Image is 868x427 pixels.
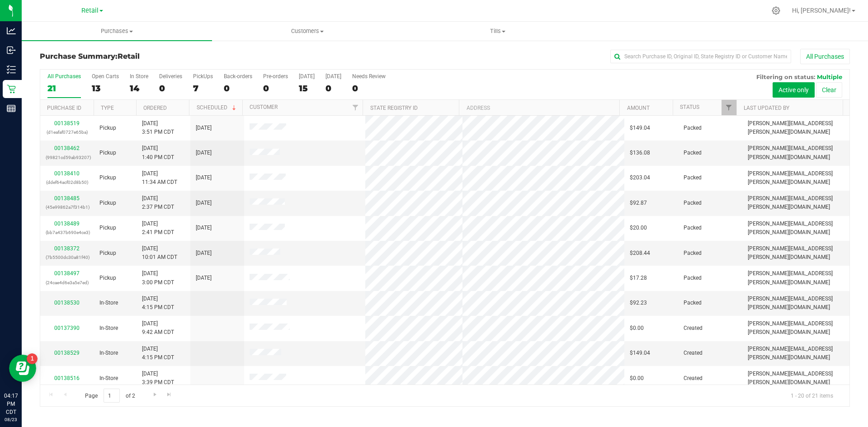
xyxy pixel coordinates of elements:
span: Pickup [99,149,116,157]
span: Retail [118,52,140,61]
span: Created [684,349,703,357]
div: [DATE] [299,73,315,80]
a: 00138497 [54,270,80,277]
span: [PERSON_NAME][EMAIL_ADDRESS][PERSON_NAME][DOMAIN_NAME] [748,319,844,337]
span: Retail [81,7,99,14]
inline-svg: Inbound [7,46,16,55]
a: 00138462 [54,145,80,151]
span: [DATE] [196,224,212,232]
span: Pickup [99,124,116,132]
a: 00138489 [54,221,80,227]
h3: Purchase Summary: [40,52,310,61]
div: Deliveries [159,73,182,80]
button: All Purchases [800,49,850,64]
span: [DATE] 3:00 PM CDT [142,269,174,286]
span: $92.87 [630,199,647,207]
span: [DATE] 4:15 PM CDT [142,295,174,312]
a: 00138372 [54,245,80,252]
div: 7 [193,83,213,94]
inline-svg: Retail [7,84,16,94]
span: $20.00 [630,224,647,232]
span: Pickup [99,199,116,207]
span: Packed [684,249,702,258]
span: Pickup [99,174,116,182]
span: Created [684,374,703,383]
button: Clear [816,82,842,98]
p: (24cae4d6e3a5e7ed) [46,278,89,287]
a: Customer [250,104,278,110]
span: In-Store [99,299,118,307]
span: [PERSON_NAME][EMAIL_ADDRESS][PERSON_NAME][DOMAIN_NAME] [748,269,844,286]
a: Filter [348,100,363,115]
span: [PERSON_NAME][EMAIL_ADDRESS][PERSON_NAME][DOMAIN_NAME] [748,244,844,262]
div: Back-orders [224,73,252,80]
inline-svg: Analytics [7,26,16,35]
div: 0 [263,83,288,94]
div: Open Carts [92,73,119,80]
span: Packed [684,299,702,307]
span: [DATE] [196,274,212,282]
div: PickUps [193,73,213,80]
span: Packed [684,124,702,132]
span: [PERSON_NAME][EMAIL_ADDRESS][PERSON_NAME][DOMAIN_NAME] [748,370,844,387]
div: 15 [299,83,315,94]
span: $149.04 [630,349,650,357]
span: [DATE] [196,174,212,182]
a: Last Updated By [744,105,789,111]
span: $149.04 [630,124,650,132]
span: $0.00 [630,374,644,383]
div: 0 [352,83,386,94]
input: 1 [104,389,120,403]
div: 13 [92,83,119,94]
a: Go to the last page [163,389,176,401]
button: Active only [773,82,815,98]
th: Address [459,100,619,116]
span: [PERSON_NAME][EMAIL_ADDRESS][PERSON_NAME][DOMAIN_NAME] [748,169,844,187]
span: Packed [684,174,702,182]
span: Packed [684,224,702,232]
span: Pickup [99,274,116,282]
a: 00138530 [54,300,80,306]
span: Packed [684,149,702,157]
a: State Registry ID [370,105,418,111]
span: [DATE] 10:01 AM CDT [142,244,177,262]
p: (bb7a437b690e4ce3) [46,228,89,237]
span: [DATE] [196,124,212,132]
a: Tills [402,22,593,41]
iframe: Resource center [9,355,36,382]
a: 00137390 [54,325,80,331]
span: [DATE] [196,199,212,207]
span: Hi, [PERSON_NAME]! [792,7,851,14]
span: [DATE] 4:15 PM CDT [142,345,174,362]
span: [DATE] 11:34 AM CDT [142,169,177,187]
span: [DATE] 3:39 PM CDT [142,370,174,387]
p: (99821cd59ab93207) [46,153,89,162]
iframe: Resource center unread badge [27,353,38,364]
a: Ordered [143,105,167,111]
span: Multiple [817,73,842,80]
span: [PERSON_NAME][EMAIL_ADDRESS][PERSON_NAME][DOMAIN_NAME] [748,194,844,211]
inline-svg: Inventory [7,65,16,74]
p: (d1eafaf0727e65ba) [46,128,89,136]
p: 08/23 [4,416,18,423]
a: 00138485 [54,195,80,202]
span: [DATE] 3:51 PM CDT [142,119,174,136]
span: Pickup [99,249,116,258]
span: In-Store [99,349,118,357]
span: In-Store [99,374,118,383]
div: All Purchases [47,73,81,80]
a: Filter [722,100,736,115]
span: $203.04 [630,174,650,182]
div: 21 [47,83,81,94]
span: [DATE] [196,149,212,157]
a: Amount [627,105,650,111]
span: Page of 2 [77,389,142,403]
span: Purchases [22,27,212,35]
div: 0 [159,83,182,94]
div: Needs Review [352,73,386,80]
a: 00138529 [54,350,80,356]
div: In Store [130,73,148,80]
a: Type [101,105,114,111]
p: (ddef64acf02d8b50) [46,178,89,187]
